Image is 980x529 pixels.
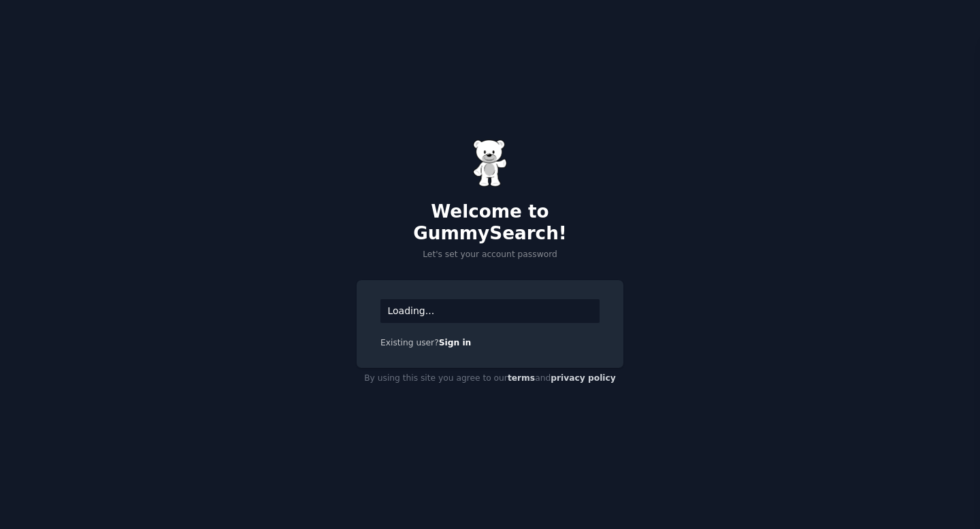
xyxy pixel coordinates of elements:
[473,139,507,187] img: Gummy Bear
[357,201,623,244] h2: Welcome to GummySearch!
[551,373,616,383] a: privacy policy
[380,299,600,323] div: Loading...
[508,373,535,383] a: terms
[380,338,439,347] span: Existing user?
[357,368,623,390] div: By using this site you agree to our and
[357,249,623,261] p: Let's set your account password
[439,338,472,347] a: Sign in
